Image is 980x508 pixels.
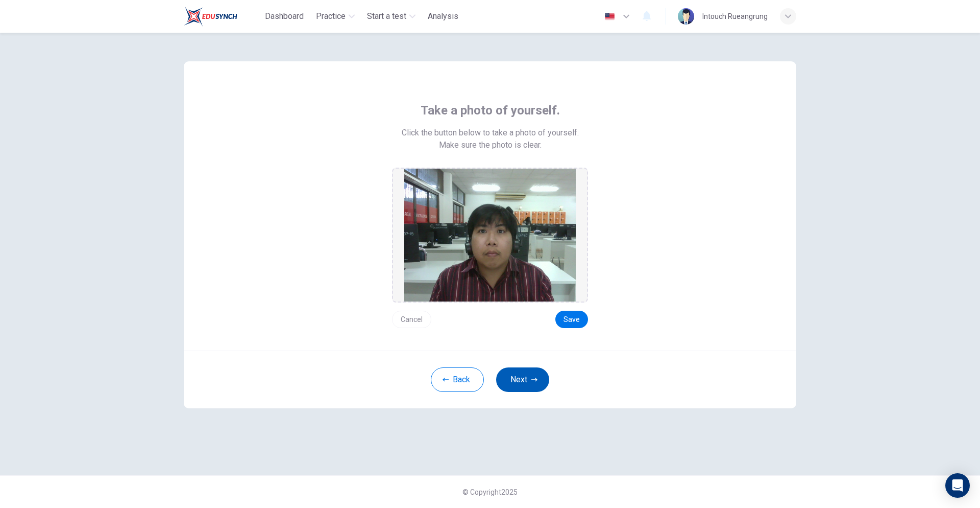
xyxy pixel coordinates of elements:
img: Profile picture [678,8,694,25]
span: Make sure the photo is clear. [439,139,542,151]
img: en [603,13,616,20]
img: Train Test logo [184,6,237,27]
button: Save [555,311,588,328]
a: Train Test logo [184,6,261,27]
span: Start a test [367,10,406,22]
span: Analysis [428,10,458,22]
span: © Copyright 2025 [462,488,518,496]
span: Practice [316,10,346,22]
span: Click the button below to take a photo of yourself. [402,127,579,139]
div: Open Intercom Messenger [945,473,970,498]
button: Start a test [363,7,420,26]
button: Back [431,367,484,392]
div: Intouch Rueangrung [702,10,768,22]
button: Analysis [424,7,462,26]
button: Dashboard [261,7,308,26]
button: Practice [312,7,359,26]
span: Take a photo of yourself. [421,102,560,119]
button: Next [496,367,549,392]
span: Dashboard [265,10,304,22]
img: preview screemshot [404,169,576,302]
button: Cancel [392,311,431,328]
